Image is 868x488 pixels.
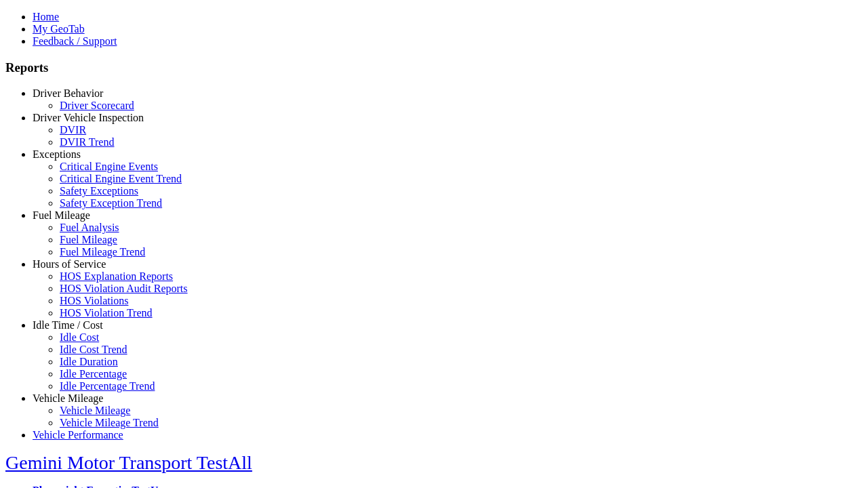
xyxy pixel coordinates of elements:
[60,173,182,184] a: Critical Engine Event Trend
[33,258,106,270] a: Hours of Service
[33,319,103,331] a: Idle Time / Cost
[60,246,145,258] a: Fuel Mileage Trend
[33,112,144,123] a: Driver Vehicle Inspection
[33,87,103,99] a: Driver Behavior
[60,368,127,380] a: Idle Percentage
[33,148,81,160] a: Exceptions
[60,222,119,233] a: Fuel Analysis
[60,161,158,172] a: Critical Engine Events
[60,270,173,282] a: HOS Explanation Reports
[33,23,85,35] a: My GeoTab
[33,392,103,404] a: Vehicle Mileage
[60,136,114,148] a: DVIR Trend
[60,283,188,294] a: HOS Violation Audit Reports
[60,124,86,136] a: DVIR
[60,295,128,306] a: HOS Violations
[33,11,59,22] a: Home
[60,100,134,111] a: Driver Scorecard
[60,356,118,367] a: Idle Duration
[60,380,155,392] a: Idle Percentage Trend
[60,405,130,416] a: Vehicle Mileage
[60,331,99,343] a: Idle Cost
[5,60,863,75] h3: Reports
[60,307,153,319] a: HOS Violation Trend
[5,452,252,473] a: Gemini Motor Transport TestAll
[33,209,90,221] a: Fuel Mileage
[60,197,162,209] a: Safety Exception Trend
[60,344,127,355] a: Idle Cost Trend
[60,234,117,245] a: Fuel Mileage
[60,417,159,428] a: Vehicle Mileage Trend
[33,35,117,47] a: Feedback / Support
[33,429,123,441] a: Vehicle Performance
[60,185,138,197] a: Safety Exceptions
